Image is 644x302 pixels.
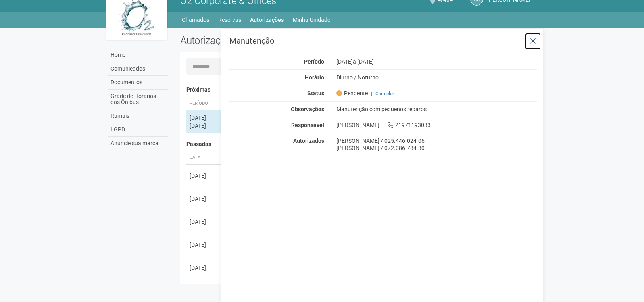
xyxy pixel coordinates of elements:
[190,241,219,249] div: [DATE]
[330,106,544,113] div: Manutenção com pequenos reparos
[180,34,353,46] h2: Autorizações
[186,151,223,165] th: Data
[305,74,324,81] strong: Horário
[186,141,532,147] h4: Passadas
[330,121,544,129] div: [PERSON_NAME] 21971193033
[108,137,168,150] a: Anuncie sua marca
[108,90,168,109] a: Grade de Horários dos Ônibus
[229,37,537,45] h3: Manutenção
[190,264,219,272] div: [DATE]
[190,122,219,130] div: [DATE]
[186,97,223,110] th: Período
[336,90,368,97] span: Pendente
[375,91,394,96] a: Cancelar
[190,172,219,180] div: [DATE]
[293,137,324,144] strong: Autorizados
[218,14,241,25] a: Reservas
[190,114,219,122] div: [DATE]
[108,62,168,76] a: Comunicados
[371,91,372,96] span: |
[108,109,168,123] a: Ramais
[182,14,209,25] a: Chamados
[330,74,544,81] div: Diurno / Noturno
[336,144,538,152] div: [PERSON_NAME] / 072.086.784-30
[250,14,284,25] a: Autorizações
[108,123,168,137] a: LGPD
[190,218,219,226] div: [DATE]
[336,137,538,144] div: [PERSON_NAME] / 025.446.024-06
[353,58,374,65] span: a [DATE]
[186,87,532,93] h4: Próximas
[108,48,168,62] a: Home
[307,90,324,96] strong: Status
[291,122,324,128] strong: Responsável
[190,195,219,203] div: [DATE]
[330,58,544,65] div: [DATE]
[293,14,330,25] a: Minha Unidade
[108,76,168,90] a: Documentos
[291,106,324,112] strong: Observações
[304,58,324,65] strong: Período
